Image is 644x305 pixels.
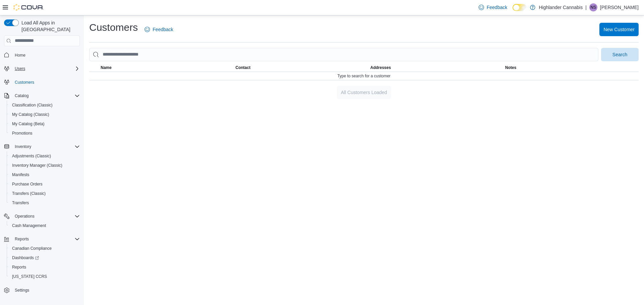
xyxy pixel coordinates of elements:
button: Inventory [1,142,83,151]
span: Users [12,65,80,73]
span: Contact [235,65,251,70]
a: Purchase Orders [9,180,45,188]
button: Promotions [7,129,83,138]
button: Transfers [7,198,83,208]
span: Cash Management [9,222,80,230]
button: New Customer [599,23,639,36]
button: Reports [1,234,83,244]
span: Canadian Compliance [12,246,52,251]
span: Load All Apps in [GEOGRAPHIC_DATA] [19,19,80,33]
span: Feedback [153,26,173,33]
span: NS [591,3,596,11]
button: My Catalog (Classic) [7,110,83,119]
a: Customers [12,78,37,86]
span: Dashboards [12,255,39,260]
span: Reports [12,264,26,270]
span: Customers [12,78,80,86]
span: My Catalog (Classic) [12,112,49,117]
span: Washington CCRS [9,273,80,281]
span: Users [15,66,25,71]
div: Navneet Singh [589,3,597,11]
a: Feedback [142,23,176,36]
span: My Catalog (Beta) [12,121,45,127]
button: Classification (Classic) [7,100,83,110]
a: Home [12,51,28,59]
button: Transfers (Classic) [7,189,83,198]
span: Catalog [12,92,80,100]
span: Transfers (Classic) [9,189,80,198]
p: | [585,3,587,11]
span: Classification (Classic) [9,101,80,109]
a: Settings [12,286,32,294]
span: My Catalog (Beta) [9,120,80,128]
button: Cash Management [7,221,83,230]
span: Dark Mode [513,11,513,11]
button: [US_STATE] CCRS [7,272,83,281]
button: Reports [7,262,83,272]
button: Customers [1,77,83,87]
a: My Catalog (Beta) [9,120,47,128]
span: Classification (Classic) [12,102,53,108]
span: Inventory [12,143,80,151]
button: Catalog [1,91,83,100]
button: Settings [1,285,83,295]
span: Feedback [487,4,507,11]
a: My Catalog (Classic) [9,110,52,119]
span: Inventory Manager (Classic) [9,161,80,169]
button: Users [12,65,28,73]
span: Operations [15,214,35,219]
button: My Catalog (Beta) [7,119,83,129]
a: [US_STATE] CCRS [9,273,50,281]
button: Manifests [7,170,83,179]
span: Purchase Orders [9,180,80,188]
input: Dark Mode [513,4,527,11]
span: Settings [15,288,29,293]
span: Home [15,53,25,58]
button: Adjustments (Classic) [7,151,83,161]
a: Manifests [9,171,32,179]
a: Cash Management [9,222,49,230]
button: Canadian Compliance [7,244,83,253]
a: Inventory Manager (Classic) [9,161,65,169]
span: Catalog [15,93,29,98]
button: Reports [12,235,32,243]
span: Promotions [12,131,33,136]
span: Transfers [9,199,80,207]
span: Canadian Compliance [9,244,80,252]
span: My Catalog (Classic) [9,110,80,119]
span: Inventory Manager (Classic) [12,163,62,168]
span: Home [12,51,80,59]
span: Dashboards [9,254,80,262]
span: Notes [505,65,516,70]
button: All Customers Loaded [337,86,391,99]
span: Adjustments (Classic) [12,153,51,159]
p: Highlander Cannabis [539,3,583,11]
span: Search [612,51,627,58]
span: Customers [15,80,34,85]
a: Canadian Compliance [9,244,54,252]
button: Inventory Manager (Classic) [7,161,83,170]
span: Cash Management [12,223,46,228]
a: Classification (Classic) [9,101,55,109]
span: Reports [15,236,29,242]
a: Feedback [476,1,510,14]
button: Purchase Orders [7,179,83,189]
a: Reports [9,263,29,271]
span: [US_STATE] CCRS [12,274,47,279]
span: Adjustments (Classic) [9,152,80,160]
a: Dashboards [7,253,83,262]
span: Operations [12,212,80,220]
span: Reports [12,235,80,243]
button: Search [601,48,639,61]
span: Settings [12,286,80,294]
a: Promotions [9,129,35,137]
a: Adjustments (Classic) [9,152,54,160]
span: Type to search for a customer [337,73,391,79]
button: Operations [12,212,37,220]
span: Transfers (Classic) [12,191,46,196]
button: Inventory [12,143,34,151]
a: Transfers (Classic) [9,189,48,198]
span: Name [101,65,112,70]
span: Promotions [9,129,80,137]
button: Home [1,50,83,60]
